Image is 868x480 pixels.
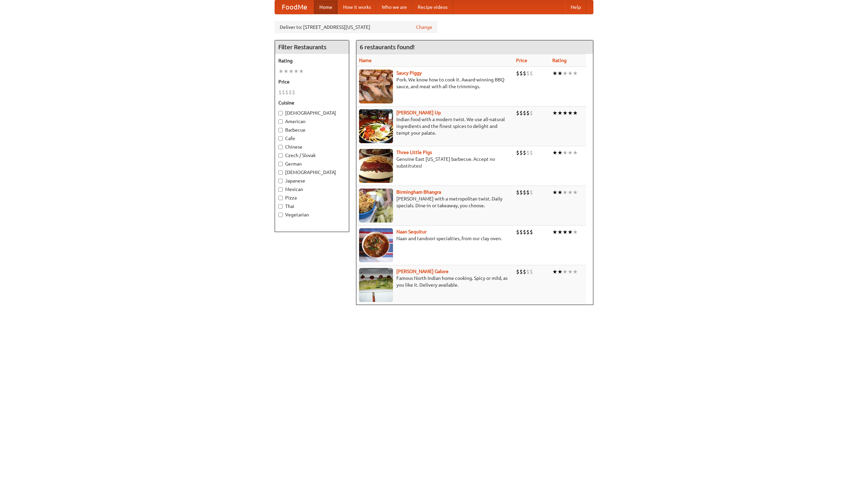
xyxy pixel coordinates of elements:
[557,189,563,196] li: ★
[359,70,393,103] img: saucy.jpg
[278,118,346,125] label: American
[289,89,292,96] li: $
[278,135,346,142] label: Cafe
[278,99,346,106] h5: Cuisine
[557,109,563,117] li: ★
[573,149,578,156] li: ★
[278,143,346,150] label: Chinese
[338,0,376,14] a: How it works
[526,189,530,196] li: $
[278,160,346,167] label: German
[278,136,283,141] input: Cafe
[289,68,294,75] li: ★
[278,78,346,85] h5: Price
[568,268,573,275] li: ★
[278,57,346,64] h5: Rating
[416,24,432,31] a: Change
[526,109,530,117] li: $
[530,109,533,117] li: $
[552,189,557,196] li: ★
[278,203,346,210] label: Thai
[396,70,422,76] a: Saucy Piggy
[563,109,568,117] li: ★
[278,145,283,149] input: Chinese
[278,128,283,132] input: Barbecue
[523,149,526,156] li: $
[376,0,412,14] a: Who we are
[278,177,346,184] label: Japanese
[292,89,295,96] li: $
[359,76,511,90] p: Pork. We know how to cook it. Award-winning BBQ sauce, and meat with all the trimmings.
[573,109,578,117] li: ★
[568,109,573,117] li: ★
[516,58,527,63] a: Price
[294,68,299,75] li: ★
[568,189,573,196] li: ★
[552,70,557,77] li: ★
[573,189,578,196] li: ★
[314,0,338,14] a: Home
[573,70,578,77] li: ★
[563,189,568,196] li: ★
[557,149,563,156] li: ★
[278,119,283,124] input: American
[278,204,283,209] input: Thai
[359,149,393,183] img: littlepigs.jpg
[396,150,432,155] a: Three Little Pigs
[282,89,285,96] li: $
[557,70,563,77] li: ★
[359,268,393,302] img: currygalore.jpg
[278,127,346,133] label: Barbecue
[563,268,568,275] li: ★
[285,89,289,96] li: $
[359,275,511,288] p: Famous North Indian home cooking. Spicy or mild, as you like it. Delivery available.
[523,268,526,275] li: $
[396,189,441,195] a: Birmingham Bhangra
[563,228,568,236] li: ★
[396,269,449,274] a: [PERSON_NAME] Galore
[299,68,304,75] li: ★
[278,179,283,183] input: Japanese
[523,70,526,77] li: $
[278,152,346,159] label: Czech / Slovak
[519,268,523,275] li: $
[530,268,533,275] li: $
[278,169,346,176] label: [DEMOGRAPHIC_DATA]
[359,109,393,143] img: curryup.jpg
[526,149,530,156] li: $
[568,228,573,236] li: ★
[552,268,557,275] li: ★
[523,189,526,196] li: $
[412,0,453,14] a: Recipe videos
[359,58,372,63] a: Name
[359,189,393,223] img: bhangra.jpg
[557,268,563,275] li: ★
[519,228,523,236] li: $
[278,194,346,201] label: Pizza
[573,228,578,236] li: ★
[396,229,427,234] a: Naan Sequitur
[568,70,573,77] li: ★
[278,162,283,166] input: German
[278,186,346,193] label: Mexican
[278,68,283,75] li: ★
[568,149,573,156] li: ★
[552,149,557,156] li: ★
[565,0,586,14] a: Help
[523,109,526,117] li: $
[563,70,568,77] li: ★
[526,70,530,77] li: $
[278,211,346,218] label: Vegetarian
[275,0,314,14] a: FoodMe
[278,153,283,158] input: Czech / Slovak
[396,110,441,115] a: [PERSON_NAME] Up
[516,149,519,156] li: $
[530,70,533,77] li: $
[526,268,530,275] li: $
[359,156,511,169] p: Genuine East [US_STATE] barbecue. Accept no substitutes!
[360,44,415,50] ng-pluralize: 6 restaurants found!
